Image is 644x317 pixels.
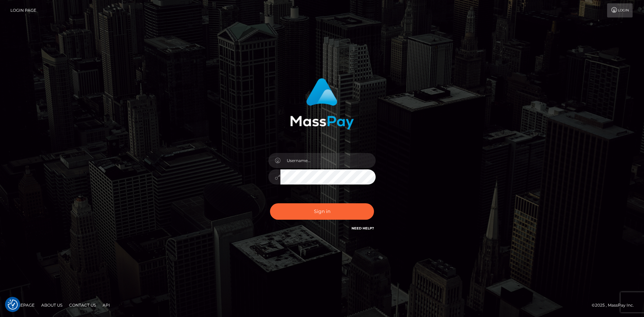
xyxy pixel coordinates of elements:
[100,300,113,310] a: API
[290,78,354,129] img: MassPay Login
[280,153,376,168] input: Username...
[607,3,633,17] a: Login
[7,300,37,310] a: Homepage
[10,3,36,17] a: Login Page
[39,300,65,310] a: About Us
[270,203,374,220] button: Sign in
[8,300,18,310] img: Revisit consent button
[592,302,639,309] div: © 2025 , MassPay Inc.
[352,226,374,230] a: Need Help?
[66,300,99,310] a: Contact Us
[8,300,18,310] button: Consent Preferences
